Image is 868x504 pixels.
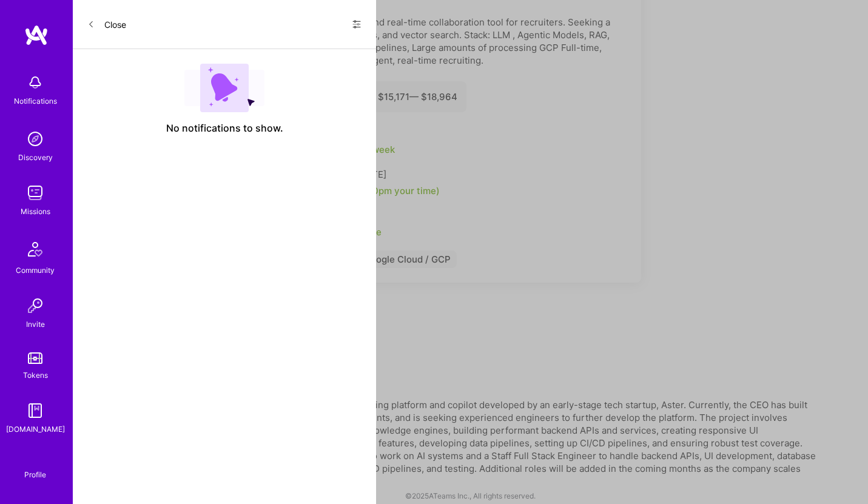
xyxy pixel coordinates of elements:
div: Profile [24,468,46,480]
img: Invite [23,294,47,318]
div: Notifications [14,95,57,107]
div: Tokens [23,369,48,381]
button: Close [87,15,126,34]
img: discovery [23,127,47,151]
div: Missions [21,205,50,218]
img: bell [23,70,47,95]
img: empty [184,64,264,112]
div: Invite [26,318,45,331]
img: logo [24,24,49,46]
img: guide book [23,398,47,423]
div: [DOMAIN_NAME] [6,423,65,435]
img: tokens [28,352,42,364]
img: teamwork [23,181,47,205]
div: Community [16,264,55,277]
img: Community [21,235,50,264]
span: No notifications to show. [166,122,283,135]
a: Profile [20,455,50,480]
div: Discovery [18,151,53,164]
